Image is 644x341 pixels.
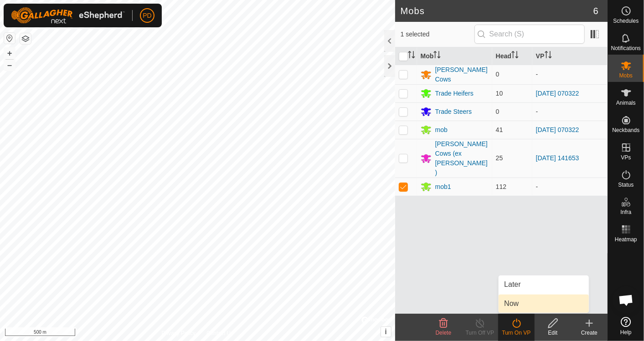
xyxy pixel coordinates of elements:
p-sorticon: Activate to sort [511,52,519,60]
div: Trade Heifers [435,89,474,98]
button: Reset Map [4,33,15,44]
span: 10 [496,90,503,97]
button: – [4,60,15,71]
a: [DATE] 141653 [536,154,579,162]
button: + [4,48,15,59]
h2: Mobs [401,5,593,16]
span: PD [143,11,151,20]
span: 41 [496,126,503,133]
span: Status [618,182,634,188]
div: Turn Off VP [462,329,498,337]
span: Neckbands [612,127,639,133]
p-sorticon: Activate to sort [545,52,552,60]
td: - [532,102,608,121]
button: i [381,327,391,337]
li: Now [499,295,589,313]
a: Privacy Policy [161,329,196,337]
span: Help [620,330,632,335]
span: Later [504,279,520,290]
span: Now [504,298,519,309]
span: 6 [593,4,598,18]
span: Heatmap [615,237,637,242]
td: - [532,178,608,196]
div: Edit [535,329,571,337]
span: 1 selected [401,30,474,39]
span: VPs [621,155,631,160]
td: - [532,65,608,84]
a: [DATE] 070322 [536,126,579,133]
span: 25 [496,154,503,162]
span: Notifications [611,46,641,51]
span: Infra [620,209,631,215]
div: Trade Steers [435,107,472,117]
div: Turn On VP [498,329,535,337]
span: 0 [496,108,500,115]
img: Gallagher Logo [11,7,125,24]
th: VP [532,47,608,65]
span: 112 [496,183,506,190]
div: [PERSON_NAME] Cows (ex [PERSON_NAME]) [435,139,489,178]
a: Open chat [613,286,640,314]
span: Delete [436,330,452,336]
span: 0 [496,71,500,78]
a: Help [608,313,644,339]
a: Contact Us [206,329,233,337]
p-sorticon: Activate to sort [433,52,441,60]
div: Create [571,329,608,337]
p-sorticon: Activate to sort [408,52,415,60]
th: Head [492,47,532,65]
span: Mobs [619,73,633,78]
button: Map Layers [20,33,31,44]
span: Animals [616,100,636,106]
input: Search (S) [474,25,585,44]
span: Schedules [613,18,639,24]
a: [DATE] 070322 [536,90,579,97]
div: [PERSON_NAME] Cows [435,65,489,84]
th: Mob [417,47,492,65]
span: i [385,328,386,336]
div: mob1 [435,182,451,192]
div: mob [435,125,448,135]
li: Later [499,275,589,294]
